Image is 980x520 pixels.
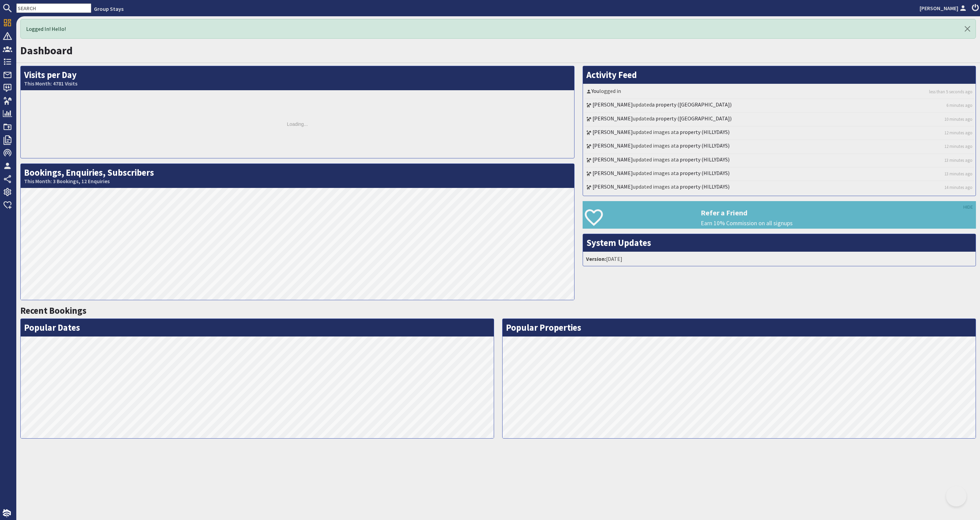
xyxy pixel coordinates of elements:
[929,89,973,95] a: less than 5 seconds ago
[586,69,637,80] a: Activity Feed
[592,142,633,149] a: [PERSON_NAME]
[592,101,633,108] a: [PERSON_NAME]
[676,170,730,176] a: a property (HILLYDAYS)
[16,3,91,13] input: SEARCH
[585,168,974,181] li: updated images at
[652,115,732,122] a: a property ([GEOGRAPHIC_DATA])
[944,143,973,150] a: 12 minutes ago
[944,130,973,136] a: 12 minutes ago
[676,142,730,149] a: a property (HILLYDAYS)
[944,157,973,163] a: 13 minutes ago
[21,319,494,336] h2: Popular Dates
[503,319,976,336] h2: Popular Properties
[21,66,574,90] h2: Visits per Day
[946,486,966,506] iframe: Toggle Customer Support
[592,183,633,190] a: [PERSON_NAME]
[24,178,571,185] small: This Month: 3 Bookings, 12 Enquiries
[944,184,973,191] a: 14 minutes ago
[21,164,574,188] h2: Bookings, Enquiries, Subscribers
[585,113,974,127] li: updated
[676,129,730,135] a: a property (HILLYDAYS)
[20,305,87,316] a: Recent Bookings
[592,170,633,176] a: [PERSON_NAME]
[920,4,968,12] a: [PERSON_NAME]
[20,44,73,57] a: Dashboard
[585,85,974,99] li: logged in
[21,90,574,158] div: Loading...
[676,156,730,163] a: a property (HILLYDAYS)
[3,509,11,517] img: staytech_i_w-64f4e8e9ee0a9c174fd5317b4b171b261742d2d393467e5bdba4413f4f884c10.svg
[592,129,633,135] a: [PERSON_NAME]
[944,116,973,122] a: 10 minutes ago
[652,101,732,108] a: a property ([GEOGRAPHIC_DATA])
[585,99,974,113] li: updated
[946,102,973,109] a: 6 minutes ago
[585,253,974,264] li: [DATE]
[676,183,730,190] a: a property (HILLYDAYS)
[592,156,633,163] a: [PERSON_NAME]
[586,255,606,262] strong: Version:
[20,19,976,39] div: Logged In! Hello!
[944,171,973,177] a: 13 minutes ago
[585,127,974,140] li: updated images at
[585,154,974,168] li: updated images at
[94,5,124,12] a: Group Stays
[701,208,976,217] h3: Refer a Friend
[24,80,571,87] small: This Month: 4781 Visits
[583,201,976,229] a: Refer a Friend Earn 10% Commission on all signups
[591,88,599,94] a: You
[585,181,974,194] li: updated images at
[586,237,651,248] a: System Updates
[585,140,974,154] li: updated images at
[701,219,976,228] p: Earn 10% Commission on all signups
[592,115,633,122] a: [PERSON_NAME]
[963,204,973,211] a: HIDE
